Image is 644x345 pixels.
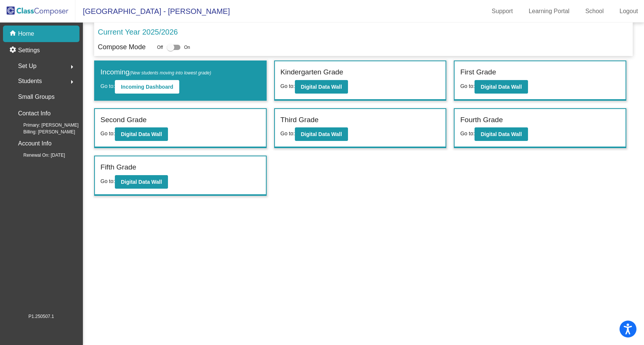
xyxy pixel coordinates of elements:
[523,5,576,17] a: Learning Portal
[281,83,295,89] span: Go to:
[98,26,178,38] p: Current Year 2025/2026
[101,162,136,173] label: Fifth Grade
[101,115,147,126] label: Second Grade
[11,122,79,129] span: Primary: [PERSON_NAME]
[101,178,115,184] span: Go to:
[130,70,211,76] span: (New students moving into lowest grade)
[613,5,644,17] a: Logout
[101,130,115,136] span: Go to:
[301,131,342,137] b: Digital Data Wall
[460,67,496,78] label: First Grade
[184,44,190,51] span: On
[481,84,522,90] b: Digital Data Wall
[121,84,173,90] b: Incoming Dashboard
[460,130,475,136] span: Go to:
[475,80,528,94] button: Digital Data Wall
[460,83,475,89] span: Go to:
[18,92,55,102] p: Small Groups
[115,175,168,189] button: Digital Data Wall
[18,61,37,71] span: Set Up
[121,179,162,185] b: Digital Data Wall
[475,127,528,141] button: Digital Data Wall
[67,62,76,71] mat-icon: arrow_right
[101,83,115,89] span: Go to:
[295,127,348,141] button: Digital Data Wall
[9,46,18,55] mat-icon: settings
[115,80,179,94] button: Incoming Dashboard
[281,67,343,78] label: Kindergarten Grade
[481,131,522,137] b: Digital Data Wall
[281,130,295,136] span: Go to:
[115,127,168,141] button: Digital Data Wall
[301,84,342,90] b: Digital Data Wall
[98,42,146,52] p: Compose Mode
[11,152,65,159] span: Renewal On: [DATE]
[9,29,18,38] mat-icon: home
[11,129,75,135] span: Billing: [PERSON_NAME]
[18,46,40,55] p: Settings
[67,77,76,86] mat-icon: arrow_right
[486,5,519,17] a: Support
[460,115,503,126] label: Fourth Grade
[281,115,319,126] label: Third Grade
[75,5,230,17] span: [GEOGRAPHIC_DATA] - [PERSON_NAME]
[18,108,50,119] p: Contact Info
[579,5,610,17] a: School
[18,29,34,38] p: Home
[295,80,348,94] button: Digital Data Wall
[18,76,42,86] span: Students
[157,44,163,51] span: Off
[101,67,211,78] label: Incoming
[18,138,52,149] p: Account Info
[121,131,162,137] b: Digital Data Wall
